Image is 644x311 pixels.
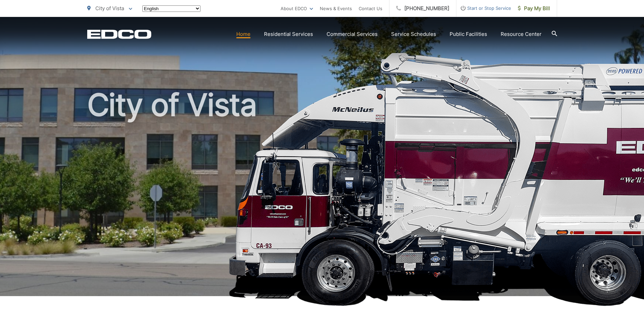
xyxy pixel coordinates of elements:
a: Home [236,30,251,38]
a: News & Events [320,4,352,13]
a: Residential Services [264,30,313,38]
span: City of Vista [95,5,124,12]
h1: City of Vista [87,88,557,302]
a: EDCD logo. Return to the homepage. [87,29,151,39]
a: About EDCO [281,4,313,13]
span: Pay My Bill [518,4,550,13]
a: Resource Center [501,30,542,38]
a: Service Schedules [391,30,436,38]
a: Commercial Services [327,30,378,38]
a: Contact Us [359,4,382,13]
select: Select a language [142,5,200,12]
a: Public Facilities [450,30,487,38]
